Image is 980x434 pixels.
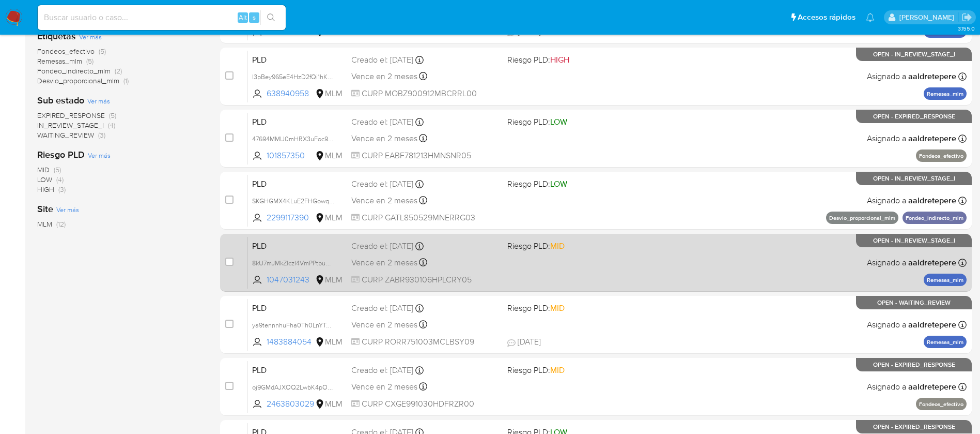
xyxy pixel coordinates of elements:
input: Buscar usuario o caso... [38,11,286,24]
a: Salir [961,12,972,23]
span: s [253,12,256,22]
span: Alt [239,12,247,22]
a: Notificaciones [866,13,875,22]
span: Accesos rápidos [798,12,855,23]
button: search-icon [260,10,282,25]
p: alicia.aldreteperez@mercadolibre.com.mx [899,12,958,22]
span: 3.155.0 [958,24,975,33]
